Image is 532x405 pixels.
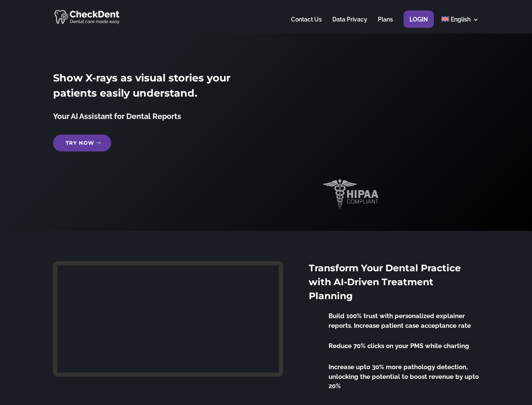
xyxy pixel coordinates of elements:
a: Data Privacy [332,16,367,33]
a: English [441,16,479,33]
span: Transform Your Dental Practice with AI-Driven Treatment Planning [309,262,461,302]
img: CheckDent AI [54,8,120,25]
span: Increase upto 30% more pathology detection, unlocking the potential to boost revenue by upto 20% [329,363,479,390]
a: Contact Us [291,16,322,33]
a: Try Now [53,135,111,151]
span: Reduce 70% clicks on your PMS while charting [329,342,469,350]
span: Your AI Assistant for Dental Reports [53,112,181,121]
h2: Show X-rays as visual stories your patients easily understand. [53,70,254,105]
a: Plans [378,16,393,33]
span: Build 100% trust with personalized explainer reports. Increase patient case acceptance rate [329,312,471,329]
img: X_Ray_annotated [278,63,479,151]
span: English [451,16,471,23]
a: Login [409,16,428,33]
